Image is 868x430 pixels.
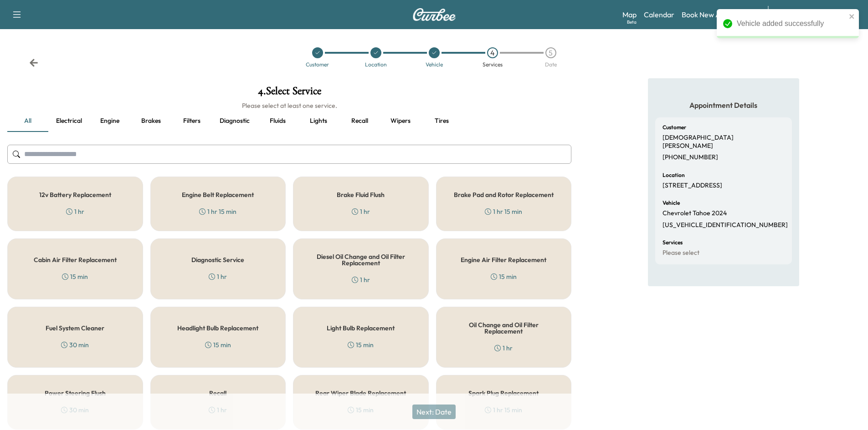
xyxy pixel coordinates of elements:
button: close [849,13,855,20]
p: [PHONE_NUMBER] [663,153,718,162]
a: Book New Appointment [682,9,759,20]
h5: 12v Battery Replacement [39,192,111,198]
div: 1 hr [494,344,513,353]
p: [DEMOGRAPHIC_DATA] [PERSON_NAME] [663,134,785,150]
div: 1 hr 15 min [485,207,522,216]
div: Services [483,62,503,67]
div: 5 [545,47,556,58]
p: Chevrolet Tahoe 2024 [663,209,727,218]
div: 15 min [62,272,88,281]
button: Wipers [380,110,421,132]
p: [US_VEHICLE_IDENTIFICATION_NUMBER] [663,221,788,229]
h5: Headlight Bulb Replacement [177,325,258,331]
div: Back [29,58,38,67]
div: basic tabs example [7,110,571,132]
p: [STREET_ADDRESS] [663,182,722,190]
h6: Vehicle [663,200,680,206]
div: 1 hr 15 min [199,207,236,216]
div: 1 hr [209,272,227,281]
h6: Please select at least one service. [7,101,571,110]
button: Lights [298,110,339,132]
h5: Rear Wiper Blade Replacement [315,390,406,396]
h1: 4 . Select Service [7,86,571,101]
h5: Diagnostic Service [191,257,244,263]
button: Filters [171,110,212,132]
div: Date [545,62,557,67]
button: Tires [421,110,462,132]
div: 4 [487,47,498,58]
h5: Brake Fluid Flush [337,192,385,198]
div: 15 min [205,340,231,349]
div: 1 hr [66,207,84,216]
button: all [7,110,48,132]
div: Vehicle added successfully [737,18,846,29]
button: Electrical [48,110,89,132]
div: Location [365,62,387,67]
div: 30 min [61,340,89,349]
h6: Location [663,172,685,178]
h5: Light Bulb Replacement [327,325,395,331]
div: Vehicle [426,62,443,67]
div: 1 hr [352,207,370,216]
h6: Customer [663,125,686,130]
a: Calendar [644,9,674,20]
h5: Engine Air Filter Replacement [461,257,546,263]
h5: Diesel Oil Change and Oil Filter Replacement [308,253,414,266]
h6: Services [663,240,683,245]
h5: Spark Plug Replacement [468,390,539,396]
button: Recall [339,110,380,132]
div: Customer [306,62,329,67]
h5: Oil Change and Oil Filter Replacement [451,322,557,334]
div: 15 min [348,340,374,349]
h5: Appointment Details [655,100,792,110]
div: Beta [627,19,637,25]
div: 15 min [491,272,517,281]
button: Diagnostic [212,110,257,132]
img: Curbee Logo [412,8,456,21]
p: Please select [663,249,699,257]
h5: Engine Belt Replacement [182,192,254,198]
button: Brakes [130,110,171,132]
h5: Power Steering Flush [45,390,106,396]
button: Engine [89,110,130,132]
button: Fluids [257,110,298,132]
a: MapBeta [622,9,637,20]
h5: Fuel System Cleaner [46,325,104,331]
div: 1 hr [352,275,370,284]
h5: Brake Pad and Rotor Replacement [454,192,554,198]
h5: Cabin Air Filter Replacement [34,257,117,263]
h5: Recall [209,390,226,396]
